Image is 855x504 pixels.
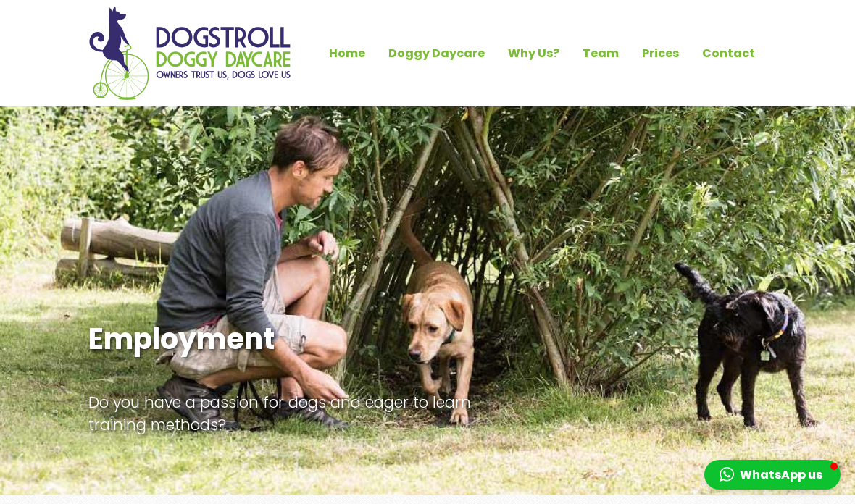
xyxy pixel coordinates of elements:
a: Prices [630,41,691,66]
a: Home [317,41,377,66]
a: Why Us? [496,41,571,66]
a: Team [571,41,630,66]
img: Home [88,6,291,101]
h1: Employment [88,322,477,357]
a: Contact [691,41,767,66]
a: Doggy Daycare [377,41,496,66]
button: WhatsApp us [704,460,841,490]
p: Do you have a passion for dogs and eager to learn training methods? [88,391,477,436]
